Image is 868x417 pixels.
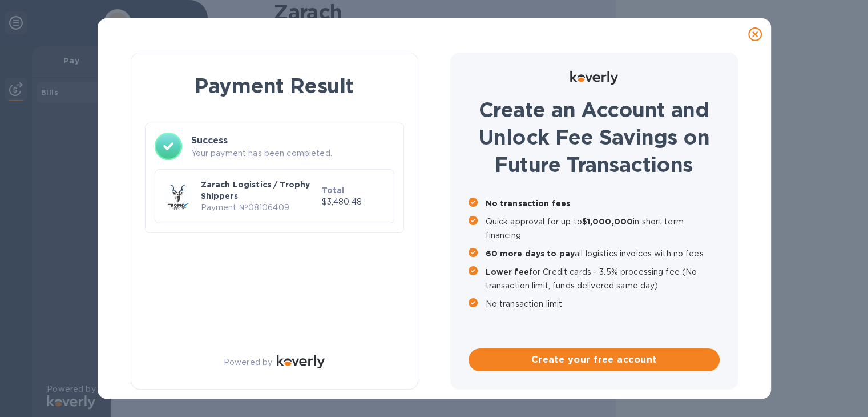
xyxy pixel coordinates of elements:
[201,202,317,214] p: Payment № 08106409
[201,179,317,202] p: Zarach Logistics / Trophy Shippers
[478,353,710,367] span: Create your free account
[486,249,575,258] b: 60 more days to pay
[322,186,345,195] b: Total
[191,147,394,159] p: Your payment has been completed.
[469,96,720,178] h1: Create an Account and Unlock Fee Savings on Future Transactions
[486,265,720,292] p: for Credit cards - 3.5% processing fee (No transaction limit, funds delivered same day)
[570,71,618,85] img: Logo
[486,247,720,260] p: all logistics invoices with no fees
[150,71,399,100] h1: Payment Result
[486,297,720,311] p: No transaction limit
[469,348,720,371] button: Create your free account
[224,356,272,368] p: Powered by
[322,196,385,208] p: $3,480.48
[191,134,394,147] h3: Success
[486,267,529,276] b: Lower fee
[582,217,633,226] b: $1,000,000
[486,215,720,242] p: Quick approval for up to in short term financing
[486,199,571,208] b: No transaction fees
[277,355,325,368] img: Logo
